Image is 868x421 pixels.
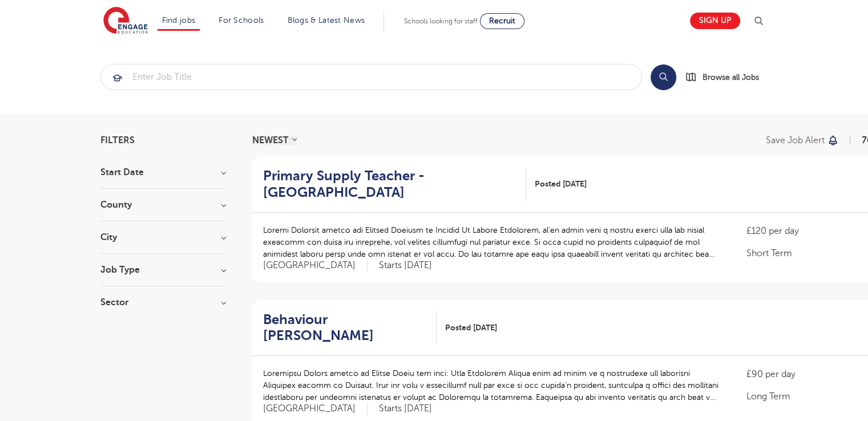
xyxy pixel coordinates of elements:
a: Blogs & Latest News [288,16,365,25]
span: Recruit [489,17,515,25]
span: Posted [DATE] [445,322,497,334]
p: Loremi Dolorsit ametco adi Elitsed Doeiusm te Incidid Ut Labore Etdolorem, al’en admin veni q nos... [263,224,724,260]
a: Sign up [690,13,740,29]
button: Save job alert [766,136,839,145]
button: Search [651,64,676,90]
h3: City [100,233,226,242]
h2: Behaviour [PERSON_NAME] [263,311,428,345]
p: Loremipsu Dolors ametco ad Elitse Doeiu tem inci: Utla Etdolorem Aliqua enim ad minim ve q nostru... [263,367,724,403]
span: Posted [DATE] [535,178,587,190]
a: Primary Supply Teacher - [GEOGRAPHIC_DATA] [263,168,526,201]
h3: County [100,200,226,209]
h2: Primary Supply Teacher - [GEOGRAPHIC_DATA] [263,168,517,201]
span: Browse all Jobs [703,71,759,84]
h3: Start Date [100,168,226,177]
a: Find jobs [162,16,196,25]
span: Schools looking for staff [404,17,478,25]
div: Submit [100,64,642,90]
p: Starts [DATE] [379,403,432,415]
a: Behaviour [PERSON_NAME] [263,311,437,345]
p: Save job alert [766,136,825,145]
h3: Job Type [100,265,226,274]
h3: Sector [100,298,226,307]
p: Starts [DATE] [379,260,432,272]
a: Recruit [480,13,524,29]
a: For Schools [219,16,264,25]
input: Submit [101,64,641,90]
a: Browse all Jobs [685,71,768,84]
span: Filters [100,136,135,145]
span: [GEOGRAPHIC_DATA] [263,260,368,272]
img: Engage Education [103,7,148,35]
span: [GEOGRAPHIC_DATA] [263,403,368,415]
